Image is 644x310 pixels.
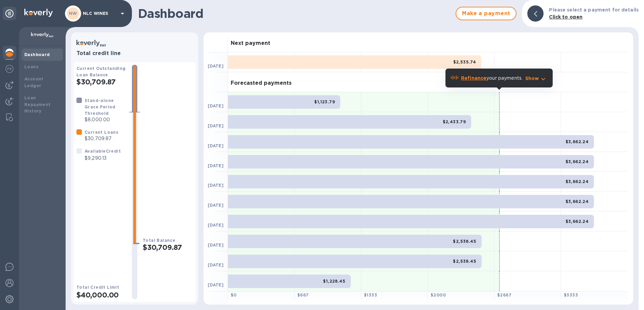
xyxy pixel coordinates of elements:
[566,199,589,204] b: $3,662.24
[138,6,452,21] h1: Dashboard
[456,7,516,20] button: Make a payment
[208,262,224,267] b: [DATE]
[85,135,118,142] p: $30,709.87
[143,238,175,243] b: Total Balance
[85,149,121,154] b: Available Credit
[443,119,466,124] b: $2,433.79
[24,95,51,114] b: Loan Repayment History
[453,239,476,244] b: $2,538.45
[24,9,53,17] img: Logo
[208,103,224,108] b: [DATE]
[85,116,127,123] p: $8,000.00
[208,183,224,188] b: [DATE]
[549,14,582,20] b: Click to open
[231,292,237,298] b: $ 0
[323,279,345,284] b: $1,228.45
[566,139,589,144] b: $3,662.24
[85,130,118,135] b: Current Loans
[24,76,44,88] b: Account Ledger
[143,243,193,252] h2: $30,709.87
[462,9,510,18] span: Make a payment
[208,163,224,168] b: [DATE]
[208,63,224,69] b: [DATE]
[453,59,476,64] b: $2,535.74
[231,80,292,86] h3: Forecasted payments
[525,75,547,82] button: Show
[208,123,224,128] b: [DATE]
[208,282,224,287] b: [DATE]
[314,99,335,104] b: $1,123.79
[85,155,121,162] p: $9,290.13
[525,75,539,82] p: Show
[85,98,116,116] b: Stand-alone Grace Period Threshold
[297,292,309,298] b: $ 667
[564,292,578,298] b: $ 3333
[208,223,224,228] b: [DATE]
[208,203,224,208] b: [DATE]
[549,7,639,12] b: Please select a payment for details
[364,292,377,298] b: $ 1333
[83,11,117,16] p: NLC WINES
[69,11,77,16] b: NW
[566,159,589,164] b: $3,662.24
[461,75,523,82] p: your payments.
[461,75,486,81] b: Refinance
[208,242,224,248] b: [DATE]
[431,292,446,298] b: $ 2000
[231,40,270,47] h3: Next payment
[453,259,476,264] b: $2,538.45
[24,52,50,57] b: Dashboard
[566,179,589,184] b: $3,662.24
[5,65,14,73] img: Foreign exchange
[76,78,127,86] h2: $30,709.87
[208,143,224,148] b: [DATE]
[76,50,193,57] h3: Total credit line
[76,285,119,290] b: Total Credit Limit
[24,64,39,69] b: Loans
[497,292,511,298] b: $ 2667
[76,291,127,299] h2: $40,000.00
[566,219,589,224] b: $3,662.24
[76,66,126,77] b: Current Outstanding Loan Balance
